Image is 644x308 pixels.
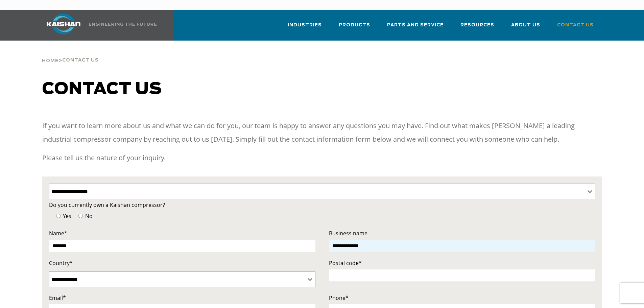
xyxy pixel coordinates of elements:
a: Home [42,57,58,64]
label: Email* [49,293,315,303]
span: Contact Us [62,58,99,63]
span: Products [339,21,370,29]
input: No [78,214,83,218]
a: Products [339,16,370,39]
span: Industries [288,21,322,29]
div: > [42,41,99,66]
a: About Us [511,16,540,39]
label: Phone* [329,293,595,303]
label: Business name [329,229,595,238]
a: Resources [460,16,494,39]
a: Industries [288,16,322,39]
p: Please tell us the nature of your inquiry. [42,151,602,165]
input: Yes [56,214,61,218]
label: Name* [49,229,315,238]
span: Parts and Service [387,21,444,29]
span: Resources [460,21,494,29]
span: Home [42,59,58,63]
a: Contact Us [557,16,594,39]
a: Parts and Service [387,16,444,39]
span: No [84,212,93,220]
span: Yes [62,212,71,220]
span: About Us [511,21,540,29]
img: kaishan logo [38,14,89,34]
span: Contact us [42,81,162,97]
label: Postal code* [329,258,595,268]
img: Engineering the future [89,23,157,26]
span: Contact Us [557,21,594,29]
p: If you want to learn more about us and what we can do for you, our team is happy to answer any qu... [42,119,602,146]
label: Country* [49,258,315,268]
a: Kaishan USA [38,10,158,41]
label: Do you currently own a Kaishan compressor? [49,200,595,210]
